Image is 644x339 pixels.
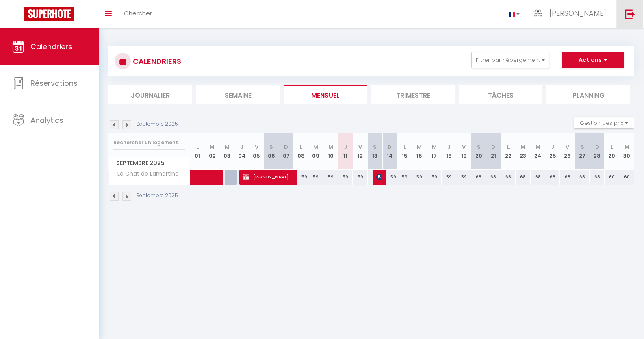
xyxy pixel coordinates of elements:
[590,169,604,185] div: 68
[412,169,427,185] div: 59
[477,143,481,151] abbr: S
[234,133,249,169] th: 04
[397,133,412,169] th: 15
[373,143,377,151] abbr: S
[536,143,540,151] abbr: M
[382,169,397,185] div: 59
[427,169,442,185] div: 59
[531,169,545,185] div: 68
[294,169,308,185] div: 59
[344,143,347,151] abbr: J
[546,85,630,104] li: Planning
[611,143,613,151] abbr: L
[131,52,181,70] h3: CALENDRIERS
[432,143,437,151] abbr: M
[624,143,629,151] abbr: M
[323,133,338,169] th: 10
[531,133,545,169] th: 24
[516,133,530,169] th: 23
[545,169,560,185] div: 68
[376,169,381,185] span: [PERSON_NAME]
[412,133,427,169] th: 16
[442,169,456,185] div: 59
[625,9,635,19] img: logout
[520,143,525,151] abbr: M
[486,133,501,169] th: 21
[205,133,219,169] th: 02
[108,85,192,104] li: Journalier
[353,133,367,169] th: 12
[459,85,543,104] li: Tâches
[575,133,590,169] th: 27
[313,143,318,151] abbr: M
[605,133,619,169] th: 29
[210,143,215,151] abbr: M
[196,85,280,104] li: Semaine
[462,143,466,151] abbr: V
[532,7,544,20] img: ...
[456,169,471,185] div: 59
[308,133,323,169] th: 09
[471,52,549,68] button: Filtrer par hébergement
[566,143,569,151] abbr: V
[549,8,606,18] span: [PERSON_NAME]
[323,169,338,185] div: 59
[284,143,288,151] abbr: D
[300,143,302,151] abbr: L
[308,169,323,185] div: 59
[595,143,599,151] abbr: D
[590,133,604,169] th: 28
[501,133,516,169] th: 22
[486,169,501,185] div: 68
[456,133,471,169] th: 19
[30,41,72,52] span: Calendriers
[338,169,353,185] div: 59
[109,157,190,169] span: Septembre 2025
[447,143,451,151] abbr: J
[417,143,422,151] abbr: M
[249,133,264,169] th: 05
[507,143,510,151] abbr: L
[403,143,406,151] abbr: L
[190,133,205,169] th: 01
[368,133,382,169] th: 13
[225,143,230,151] abbr: M
[284,85,367,104] li: Mensuel
[328,143,333,151] abbr: M
[113,135,185,150] input: Rechercher un logement...
[551,143,554,151] abbr: J
[471,133,486,169] th: 20
[7,3,31,28] button: Ouvrir le widget de chat LiveChat
[471,169,486,185] div: 68
[427,133,442,169] th: 17
[196,143,199,151] abbr: L
[397,169,412,185] div: 59
[501,169,516,185] div: 68
[575,169,590,185] div: 68
[545,133,560,169] th: 25
[110,169,181,178] span: Le Chat de Lamartine
[243,169,292,185] span: [PERSON_NAME]
[574,117,634,129] button: Gestion des prix
[619,169,634,185] div: 60
[24,7,74,21] img: Super Booking
[371,85,455,104] li: Trimestre
[124,9,152,17] span: Chercher
[353,169,367,185] div: 59
[382,133,397,169] th: 14
[442,133,456,169] th: 18
[562,52,624,68] button: Actions
[491,143,495,151] abbr: D
[136,192,178,200] p: Septembre 2025
[264,133,279,169] th: 06
[279,133,293,169] th: 07
[269,143,273,151] abbr: S
[255,143,258,151] abbr: V
[619,133,634,169] th: 30
[560,169,575,185] div: 68
[30,78,78,88] span: Réservations
[388,143,392,151] abbr: D
[516,169,530,185] div: 68
[358,143,362,151] abbr: V
[605,169,619,185] div: 60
